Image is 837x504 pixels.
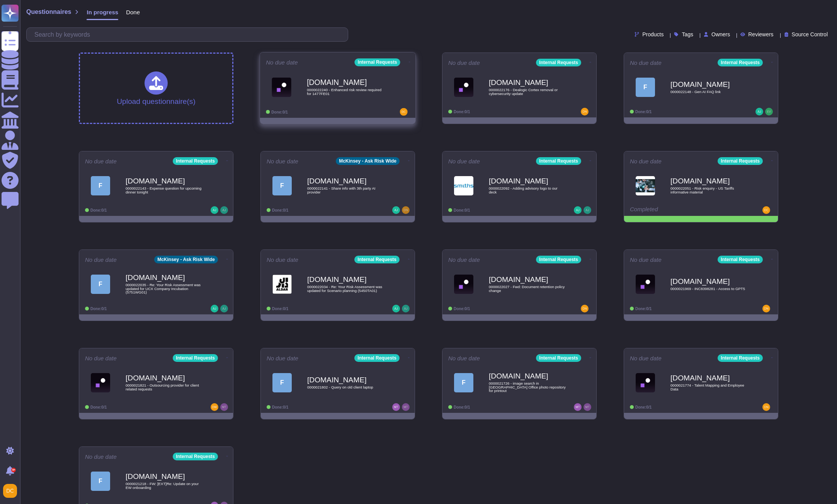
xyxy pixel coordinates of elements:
div: F [272,373,292,392]
img: user [584,403,591,411]
b: [DOMAIN_NAME] [126,177,203,185]
b: [DOMAIN_NAME] [489,372,566,380]
div: Internal Requests [173,354,218,362]
b: [DOMAIN_NAME] [126,374,203,382]
img: Logo [454,275,473,294]
div: McKinsey - Ask Risk Wide [154,256,218,263]
div: 9+ [11,468,16,472]
span: No due date [630,257,662,263]
div: F [272,176,292,195]
div: Internal Requests [354,354,400,362]
span: 0000022027 - Fwd: Document retention policy change [489,285,566,292]
span: Done: 0/1 [272,405,288,409]
b: [DOMAIN_NAME] [489,79,566,86]
span: Done: 0/1 [454,405,470,409]
img: user [402,403,410,411]
span: Source Control [792,32,828,37]
span: Done: 0/1 [272,208,288,212]
img: user [765,108,773,115]
img: user [392,206,400,214]
b: [DOMAIN_NAME] [670,278,748,285]
b: [DOMAIN_NAME] [489,276,566,283]
span: No due date [85,257,117,263]
b: [DOMAIN_NAME] [126,274,203,281]
span: No due date [85,454,117,460]
div: McKinsey - Ask Risk Wide [336,157,400,165]
img: user [755,108,763,115]
span: 0000022143 - Expense question for upcoming dinner tonight [126,187,203,194]
span: No due date [630,60,662,66]
img: user [220,206,228,214]
img: user [211,305,218,312]
img: Logo [454,176,473,195]
div: Internal Requests [536,256,581,263]
input: Search by keywords [31,28,348,41]
span: 0000022141 - Share info with 3th party AI provider [307,187,384,194]
span: 0000021774 - Talent Mapping and Employee Data [670,384,748,391]
div: Internal Requests [536,59,581,66]
span: No due date [448,355,480,361]
img: user [762,206,770,214]
span: No due date [448,158,480,164]
span: 0000021821 - Outsourcing provider for client related requests [126,384,203,391]
span: No due date [267,257,298,263]
span: 0000022240 - Enhanced risk review required for 1477FE01 [307,88,385,95]
div: Internal Requests [354,256,400,263]
b: [DOMAIN_NAME] [307,79,385,86]
img: user [400,108,408,116]
span: Products [642,32,663,37]
span: Tags [682,32,693,37]
div: Internal Requests [718,59,763,66]
span: No due date [267,355,298,361]
div: F [91,176,110,195]
span: No due date [266,59,298,65]
span: No due date [448,257,480,263]
b: [DOMAIN_NAME] [670,81,748,88]
img: user [581,305,589,312]
img: user [3,484,17,498]
div: Internal Requests [536,354,581,362]
div: Internal Requests [718,157,763,165]
div: Internal Requests [173,157,218,165]
span: Done: 0/1 [635,110,652,114]
b: [DOMAIN_NAME] [307,276,384,283]
img: user [211,206,218,214]
span: No due date [630,158,662,164]
img: user [220,403,228,411]
div: F [91,472,110,491]
div: Internal Requests [718,256,763,263]
img: user [584,206,591,214]
img: Logo [272,77,291,97]
img: Logo [454,78,473,97]
span: No due date [448,60,480,66]
b: [DOMAIN_NAME] [489,177,566,185]
span: Reviewers [748,32,773,37]
span: No due date [630,355,662,361]
span: Done: 0/1 [272,307,288,311]
img: Logo [91,373,110,392]
span: Done: 0/1 [454,208,470,212]
span: In progress [87,9,118,15]
span: Done: 0/1 [90,208,107,212]
img: user [574,403,582,411]
b: [DOMAIN_NAME] [307,177,384,185]
img: Logo [272,275,292,294]
span: 0000022035 - Re: Your Risk Assessment was updated for UCX Company Incubation (5751WG01) [126,283,203,294]
span: 0000022092 - Adding advisory logo to our deck [489,187,566,194]
span: Done: 0/1 [271,110,288,114]
div: Completed [630,206,725,214]
span: 0000022148 - Gen AI FAQ link [670,90,748,94]
img: Logo [636,373,655,392]
img: user [392,403,400,411]
span: No due date [85,355,117,361]
img: user [220,305,228,312]
div: Internal Requests [355,58,400,66]
div: F [91,275,110,294]
button: user [2,482,22,499]
span: Done: 0/1 [454,307,470,311]
span: 0000022176 - Dealogic Cortex removal or cybersecurity update [489,88,566,95]
span: Done [126,9,140,15]
span: Done: 0/1 [90,307,107,311]
span: Done: 0/1 [635,307,652,311]
span: No due date [267,158,298,164]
